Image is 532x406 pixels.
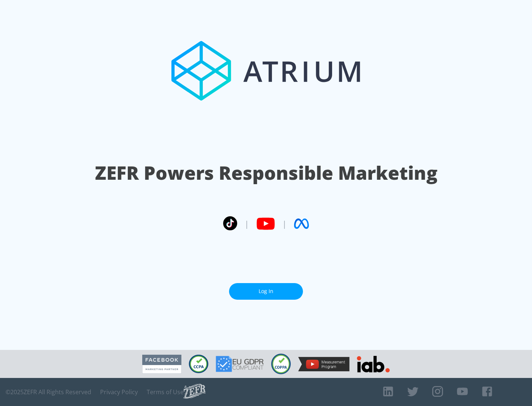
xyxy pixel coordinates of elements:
img: COPPA Compliant [271,354,291,374]
img: CCPA Compliant [189,355,208,373]
img: GDPR Compliant [216,356,264,372]
img: Facebook Marketing Partner [142,355,181,374]
span: © 2025 ZEFR All Rights Reserved [6,388,91,396]
a: Privacy Policy [100,388,138,396]
a: Terms of Use [147,388,184,396]
img: YouTube Measurement Program [298,357,349,371]
img: IAB [357,356,390,372]
a: Log In [229,283,303,300]
span: | [282,218,287,229]
span: | [245,218,249,229]
h1: ZEFR Powers Responsible Marketing [95,160,437,186]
